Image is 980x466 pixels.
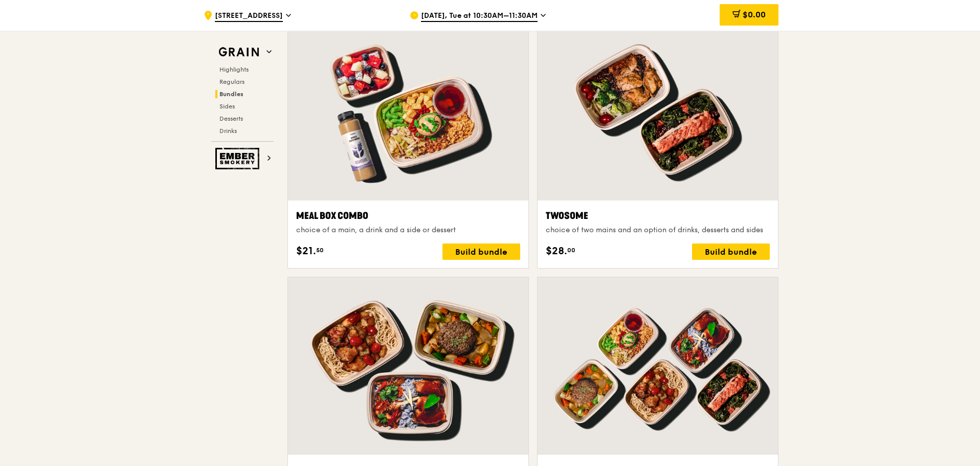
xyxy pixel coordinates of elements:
[296,243,316,259] span: $21.
[215,11,283,22] span: [STREET_ADDRESS]
[546,225,770,235] div: choice of two mains and an option of drinks, desserts and sides
[215,43,262,61] img: Grain web logo
[219,78,244,85] span: Regulars
[546,209,770,223] div: Twosome
[692,243,770,260] div: Build bundle
[421,11,538,22] span: [DATE], Tue at 10:30AM–11:30AM
[219,91,243,98] span: Bundles
[215,148,262,169] img: Ember Smokery web logo
[567,246,575,254] span: 00
[219,103,235,110] span: Sides
[442,243,520,260] div: Build bundle
[219,127,237,135] span: Drinks
[296,209,520,223] div: Meal Box Combo
[316,246,324,254] span: 50
[219,115,243,122] span: Desserts
[743,10,766,19] span: $0.00
[546,243,567,259] span: $28.
[296,225,520,235] div: choice of a main, a drink and a side or dessert
[219,66,249,73] span: Highlights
